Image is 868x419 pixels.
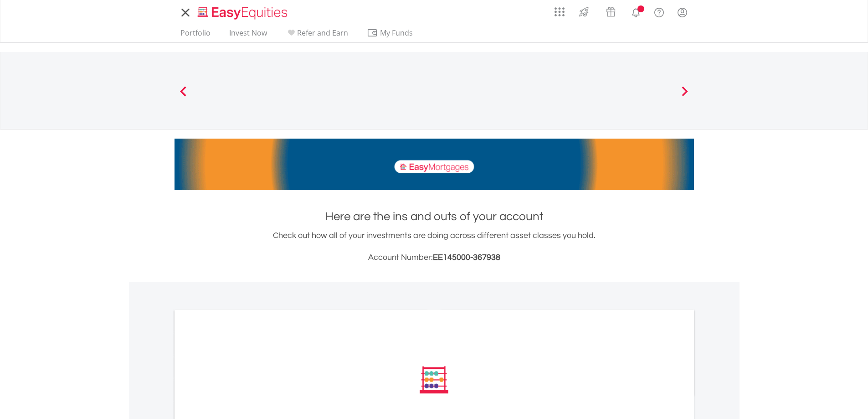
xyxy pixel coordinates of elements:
[194,2,291,21] a: Home page
[671,2,694,22] a: My Profile
[549,2,570,17] a: AppsGrid
[603,5,618,19] img: vouchers-v2.svg
[177,28,214,42] a: Portfolio
[597,2,624,19] a: Vouchers
[175,229,694,264] div: Check out how all of your investments are doing across different asset classes you hold.
[226,28,271,42] a: Invest Now
[433,253,500,262] span: EE145000-367938
[175,251,694,264] h3: Account Number:
[576,5,591,19] img: thrive-v2.svg
[282,28,352,42] a: Refer and Earn
[196,5,291,21] img: EasyEquities_Logo.png
[624,2,647,21] a: Notifications
[297,28,348,38] span: Refer and Earn
[175,139,694,190] img: EasyMortage Promotion Banner
[647,2,671,21] a: FAQ's and Support
[175,208,694,225] h1: Here are the ins and outs of your account
[367,27,426,39] span: My Funds
[555,7,565,17] img: grid-menu-icon.svg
